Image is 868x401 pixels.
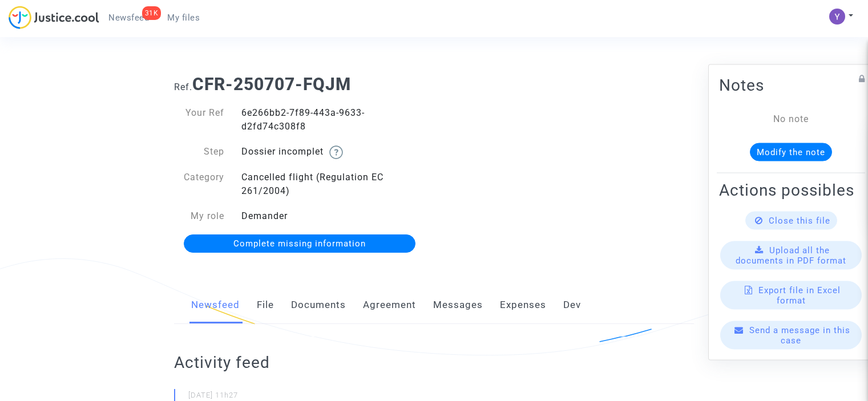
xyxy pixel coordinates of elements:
span: Complete missing information [233,238,366,249]
div: Dossier incomplet [233,145,434,159]
div: 6e266bb2-7f89-443a-9633-d2fd74c308f8 [233,106,434,133]
a: Messages [433,286,483,324]
a: Expenses [500,286,546,324]
a: Documents [291,286,346,324]
img: ACg8ocLJbu-06PV-PP0rSorRCNxlVR0ijoVEwORkjsgJBMEIW3VU-A=s96-c [829,9,845,25]
span: Newsfeed [108,13,149,23]
span: Upload all the documents in PDF format [736,245,846,265]
button: Modify the note [750,143,832,161]
a: 31KNewsfeed [99,9,158,26]
span: Send a message in this case [749,325,850,345]
div: My role [165,209,233,223]
a: Agreement [363,286,416,324]
h2: Activity feed [174,353,486,372]
h2: Actions possibles [719,180,863,200]
div: Demander [233,209,434,223]
img: jc-logo.svg [9,6,99,29]
a: Newsfeed [191,286,240,324]
div: Step [165,145,233,159]
a: My files [158,9,209,26]
a: Dev [563,286,581,324]
h2: Notes [719,75,863,95]
span: My files [167,13,200,23]
div: No note [736,112,846,125]
div: Your Ref [165,106,233,133]
span: Close this file [769,215,830,225]
div: Category [165,171,233,198]
b: CFR-250707-FQJM [192,74,351,94]
span: Export file in Excel format [758,285,841,305]
div: Cancelled flight (Regulation EC 261/2004) [233,171,434,198]
img: help.svg [329,145,343,159]
div: 31K [142,6,162,20]
a: File [257,286,274,324]
span: Ref. [174,82,192,92]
